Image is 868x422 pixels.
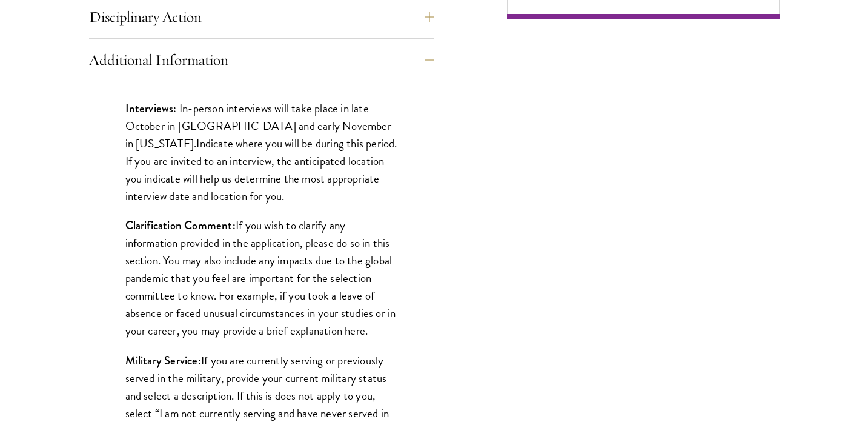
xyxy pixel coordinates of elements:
[125,217,236,233] strong: Clarification Comment:
[89,45,434,75] button: Additional Information
[89,2,434,32] button: Disciplinary Action
[125,216,398,340] p: If you wish to clarify any information provided in the application, please do so in this section....
[125,100,177,116] strong: Interviews:
[125,99,391,152] span: In-person interviews will take place in late October in [GEOGRAPHIC_DATA] and early November in [...
[125,352,201,369] strong: Military Service:
[125,99,398,205] p: Indicate where you will be during this period. If you are invited to an interview, the anticipate...
[194,135,196,152] span: .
